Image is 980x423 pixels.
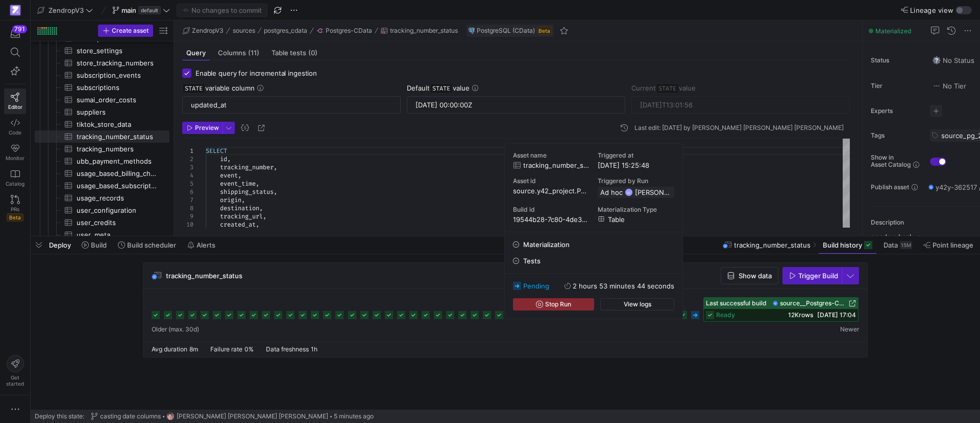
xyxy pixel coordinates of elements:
div: GC [625,188,633,196]
button: Preview [182,122,223,134]
span: destination [220,204,259,212]
a: subscriptions​​​​​​​​​ [35,81,169,94]
div: Press SPACE to select this row. [35,143,169,155]
span: variable column [182,84,255,92]
span: [DATE] 17:04 [817,311,856,319]
button: Build history [818,236,877,254]
button: Alerts [183,236,220,254]
button: sources [230,25,258,37]
span: [PERSON_NAME] [635,188,672,196]
span: , [227,155,231,163]
span: subscription_events​​​​​​​​​ [77,70,158,81]
div: Last edit: [DATE] by [PERSON_NAME] [PERSON_NAME] [PERSON_NAME] [634,124,844,131]
span: store_tracking_numbers​​​​​​​​​ [77,57,158,69]
div: Press SPACE to select this row. [35,118,169,130]
span: , [238,171,241,180]
span: No Status [933,56,974,64]
button: Trigger Build [782,267,842,284]
span: , [256,180,259,188]
div: 6 [182,188,193,196]
a: tiktok_store_data​​​​​​​​​ [35,118,169,130]
span: Materialization Type [598,206,674,213]
span: Older (max. 30d) [152,326,199,333]
div: Press SPACE to select this row. [35,106,169,118]
span: postgres_cdata [264,27,307,34]
span: Query [186,50,206,56]
span: SELECT [206,147,227,155]
div: Press SPACE to select this row. [35,167,169,180]
a: usage_based_billing_charges​​​​​​​​​ [35,167,169,180]
button: 791 [4,25,26,43]
img: https://storage.googleapis.com/y42-prod-data-exchange/images/G2kHvxVlt02YItTmblwfhPy4mK5SfUxFU6Tr... [166,412,175,420]
a: subscription_events​​​​​​​​​ [35,69,169,81]
button: No statusNo Status [930,54,977,67]
span: tiktok_store_data​​​​​​​​​ [77,119,158,130]
span: 0% [244,345,254,353]
div: Press SPACE to select this row. [35,204,169,216]
span: casting date columns [100,413,161,420]
span: Deploy this state: [35,413,84,420]
button: Build scheduler [113,236,181,254]
button: Ad hocGC[PERSON_NAME] [598,187,674,198]
a: tracking_numbers​​​​​​​​​ [35,143,169,155]
span: event [220,171,238,180]
span: 1h [311,345,317,353]
a: user_credits​​​​​​​​​ [35,216,169,229]
span: Create asset [112,27,149,34]
button: Show data [721,267,778,284]
span: Point lineage [933,241,973,249]
span: ready [716,311,735,319]
span: Asset name [513,152,590,159]
span: source__Postgres-CData__tracking_number_status [780,300,847,307]
span: shipping_status [220,188,274,196]
a: store_tracking_numbers​​​​​​​​​ [35,57,169,69]
div: 2 [182,155,193,163]
a: ubb_payment_methods​​​​​​​​​ [35,155,169,167]
span: origin [220,196,241,204]
span: user_meta​​​​​​​​​ [77,229,158,241]
span: store_settings​​​​​​​​​ [77,45,158,57]
span: id [220,155,227,163]
span: usage_records​​​​​​​​​ [77,192,158,204]
img: No status [933,56,941,64]
span: Postgres-CData [326,27,372,34]
button: Getstarted [4,351,26,391]
span: pending [523,282,549,290]
a: user_configuration​​​​​​​​​ [35,204,169,216]
span: Publish asset [871,184,909,191]
span: 8m [189,345,198,353]
div: Press SPACE to select this row. [35,216,169,229]
span: PostgreSQL (CData) [477,27,535,34]
span: 12K rows [788,311,813,319]
span: Trigger Build [798,272,838,280]
span: Monitor [6,155,24,161]
span: ZendropV3 [48,6,84,14]
span: Materialized [875,27,911,35]
a: Catalog [4,165,26,191]
span: tracking_number_status [734,241,811,249]
div: 9 [182,212,193,220]
button: ZendropV3 [180,25,226,37]
a: source__Postgres-CData__tracking_number_status [773,300,856,307]
span: Editor [8,104,22,110]
a: Monitor [4,140,26,165]
div: Press SPACE to select this row. [35,180,169,192]
span: , [241,196,245,204]
span: tracking_number [220,163,274,171]
span: Alerts [197,241,215,249]
span: Build id [513,206,590,213]
button: ZendropV3 [35,4,95,17]
a: usage_records​​​​​​​​​ [35,192,169,204]
img: https://storage.googleapis.com/y42-prod-data-exchange/images/qZXOSqkTtPuVcXVzF40oUlM07HVTwZXfPK0U... [10,5,20,15]
span: source.y42_project.Postgres-CData.tracking_number_status [513,187,590,195]
span: Beta [537,27,552,35]
span: Status [871,57,922,64]
button: postgres_cdata [261,25,310,37]
span: Enable query for incremental ingestion [195,69,317,77]
span: Catalog [6,181,24,187]
span: [PERSON_NAME] [PERSON_NAME] [PERSON_NAME] [177,413,328,420]
span: Get started [6,374,24,387]
span: , [274,163,277,171]
a: tracking_number_status​​​​​​​​​ [35,130,169,143]
span: Stop Run [545,301,571,308]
